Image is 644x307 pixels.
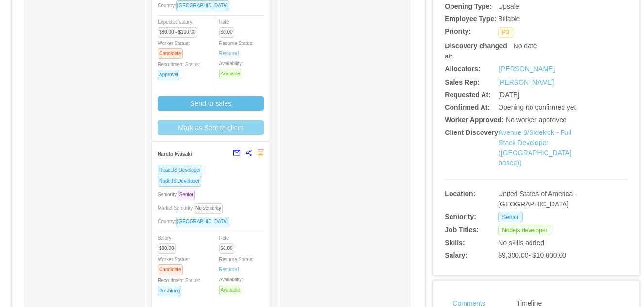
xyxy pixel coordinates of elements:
button: mail [228,146,241,161]
button: Send to sales [158,96,264,111]
span: [GEOGRAPHIC_DATA] [176,0,229,11]
span: No worker approved [506,116,567,124]
span: share-alt [245,149,252,156]
span: Senior [178,190,195,200]
span: [DATE] [498,91,519,99]
div: United States of America - [GEOGRAPHIC_DATA] [498,189,589,209]
b: Requested At: [445,91,490,99]
a: [PERSON_NAME] [498,78,554,86]
b: Job Titles: [445,226,479,234]
span: Salary: [158,235,179,251]
span: NodeJS Developer [158,176,201,187]
b: Location: [445,190,475,198]
span: Upsale [498,2,519,10]
b: Client Discovery: [445,129,500,136]
span: Resume Status: [219,41,254,56]
b: Worker Approved: [445,116,503,124]
span: Worker Status: [158,41,190,56]
span: Worker Status: [158,257,190,272]
span: Expected salary: [158,19,201,35]
span: $0.00 [219,243,234,254]
span: Available [219,285,241,295]
span: Seniority: [158,192,199,197]
a: Resume1 [219,266,240,273]
b: Priority: [445,28,471,35]
span: $9,300.00 - $10,000.00 [498,251,566,259]
a: Avenue 8/Sidekick - Full Stack Developer ([GEOGRAPHIC_DATA] based)) [499,129,571,167]
span: Country: [158,219,233,224]
span: Availability: [219,277,245,292]
span: Rate [219,235,238,251]
span: Approval [158,70,179,80]
span: Nodejs developer [498,225,551,235]
span: Senior [498,212,523,222]
span: Recruitment Status: [158,278,200,293]
span: Opening no confirmed yet [498,103,576,111]
span: [GEOGRAPHIC_DATA] [176,217,229,227]
span: Recruitment Status: [158,62,200,77]
span: Resume Status: [219,257,254,272]
span: Availability: [219,61,245,76]
b: Salary: [445,251,467,259]
b: Allocators: [445,65,480,73]
b: Skills: [445,239,465,247]
b: Seniority: [445,213,476,220]
span: Market Seniority: [158,205,226,211]
span: $0.00 [219,27,234,38]
b: Discovery changed at: [445,42,507,60]
b: Employee Type: [445,15,496,23]
span: Country: [158,3,233,8]
span: Candidate [158,48,183,59]
span: Rate [219,19,238,35]
span: No seniority [194,203,223,214]
span: P3 [498,27,513,38]
span: Available [219,69,241,79]
span: Pre-hiring [158,286,181,296]
a: [PERSON_NAME] [499,64,555,74]
span: $80.00 [158,243,176,254]
b: Confirmed At: [445,103,490,111]
span: No skills added [498,239,544,247]
b: Sales Rep: [445,78,480,86]
b: Opening Type: [445,2,492,10]
span: Candidate [158,264,183,275]
span: No date [514,42,537,50]
a: Resume1 [219,50,240,57]
button: Mark as Sent to client [158,120,264,135]
span: $80.00 - $100.00 [158,27,197,38]
span: robot [257,149,264,156]
span: ReactJS Developer [158,165,202,175]
span: Billable [498,15,520,23]
strong: Naruto Iwasaki [158,151,192,157]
